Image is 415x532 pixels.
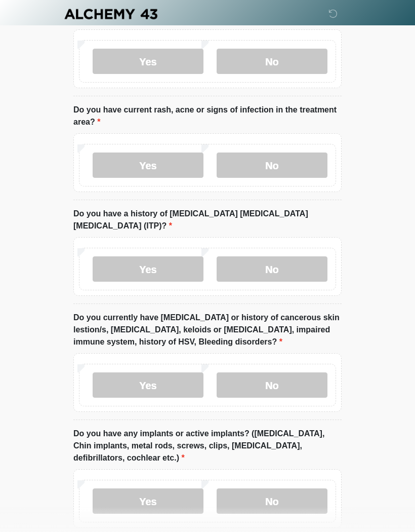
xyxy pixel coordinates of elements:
label: Yes [93,153,203,178]
img: Alchemy 43 Logo [63,8,158,20]
label: No [217,49,327,74]
label: Yes [93,372,203,398]
label: Do you have any implants or active implants? ([MEDICAL_DATA], Chin implants, metal rods, screws, ... [73,428,342,464]
label: No [217,488,327,514]
label: Do you have current rash, acne or signs of infection in the treatment area? [73,104,342,128]
label: No [217,153,327,178]
label: Do you currently have [MEDICAL_DATA] or history of cancerous skin lestion/s, [MEDICAL_DATA], kelo... [73,312,342,348]
label: Do you have a history of [MEDICAL_DATA] [MEDICAL_DATA] [MEDICAL_DATA] (ITP)? [73,208,342,232]
label: No [217,256,327,282]
label: Yes [93,256,203,282]
label: No [217,372,327,398]
label: Yes [93,49,203,74]
label: Yes [93,488,203,514]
